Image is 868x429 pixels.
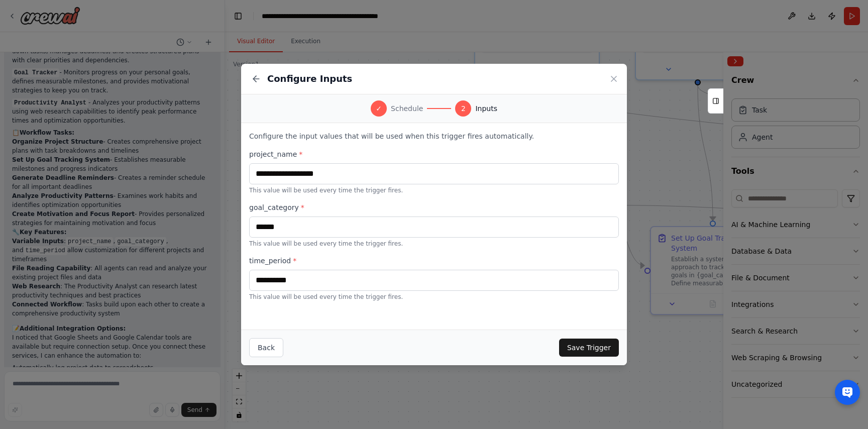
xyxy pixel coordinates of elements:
div: ✓ [371,100,387,117]
h2: Configure Inputs [267,72,352,86]
div: 2 [455,100,471,117]
span: Schedule [391,103,423,114]
p: Configure the input values that will be used when this trigger fires automatically. [249,131,619,141]
label: goal_category [249,202,619,212]
span: Inputs [475,103,497,114]
button: Back [249,338,283,357]
p: This value will be used every time the trigger fires. [249,186,619,194]
p: This value will be used every time the trigger fires. [249,293,619,301]
p: This value will be used every time the trigger fires. [249,240,619,248]
label: time_period [249,256,619,266]
label: project_name [249,149,619,159]
button: Save Trigger [559,339,619,357]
